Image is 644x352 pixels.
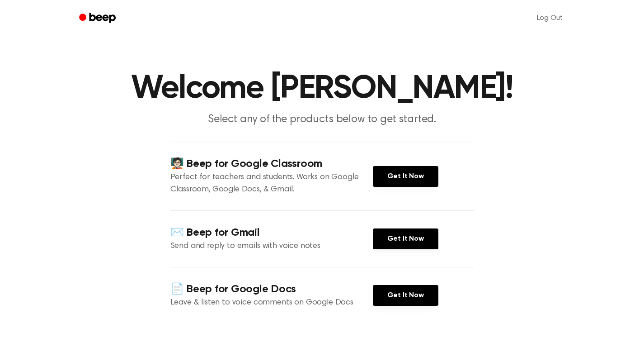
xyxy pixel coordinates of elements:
[149,112,496,127] p: Select any of the products below to get started.
[373,166,438,187] a: Get It Now
[170,157,373,171] h4: 🧑🏻‍🏫 Beep for Google Classroom
[373,285,438,306] a: Get It Now
[373,228,438,249] a: Get It Now
[170,225,373,240] h4: ✉️ Beep for Gmail
[170,171,373,196] p: Perfect for teachers and students. Works on Google Classroom, Google Docs, & Gmail.
[170,297,373,309] p: Leave & listen to voice comments on Google Docs
[528,7,572,29] a: Log Out
[73,10,124,27] a: Beep
[91,72,554,105] h1: Welcome [PERSON_NAME]!
[170,240,373,252] p: Send and reply to emails with voice notes
[170,282,373,297] h4: 📄 Beep for Google Docs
